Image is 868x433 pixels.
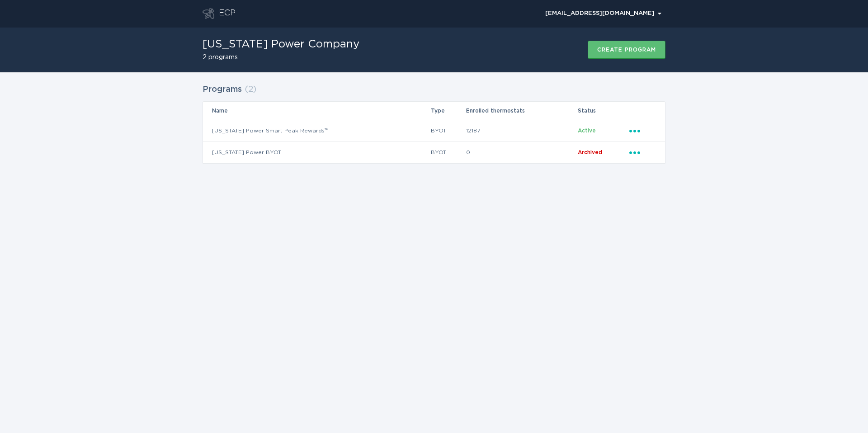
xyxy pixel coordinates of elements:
[219,8,236,19] div: ECP
[430,120,466,141] td: BYOT
[466,102,577,120] th: Enrolled thermostats
[430,102,466,120] th: Type
[203,120,430,141] td: [US_STATE] Power Smart Peak Rewards™
[578,128,596,133] span: Active
[203,8,214,19] button: Go to dashboard
[203,39,359,50] h1: [US_STATE] Power Company
[541,7,665,20] div: Popover menu
[588,41,665,59] button: Create program
[545,11,661,16] div: [EMAIL_ADDRESS][DOMAIN_NAME]
[430,141,466,163] td: BYOT
[203,54,359,61] h2: 2 programs
[245,85,256,94] span: ( 2 )
[541,7,665,20] button: Open user account details
[578,150,602,155] span: Archived
[203,102,430,120] th: Name
[203,81,242,98] h2: Programs
[577,102,629,120] th: Status
[466,141,577,163] td: 0
[629,126,656,136] div: Popover menu
[203,120,665,141] tr: a83c1515c177425987cf5c621d13ecf6
[203,141,430,163] td: [US_STATE] Power BYOT
[203,141,665,163] tr: 8d6a52c1d73a46e5a16b295e74fc7604
[466,120,577,141] td: 12187
[597,47,656,52] div: Create program
[629,147,656,157] div: Popover menu
[203,102,665,120] tr: Table Headers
